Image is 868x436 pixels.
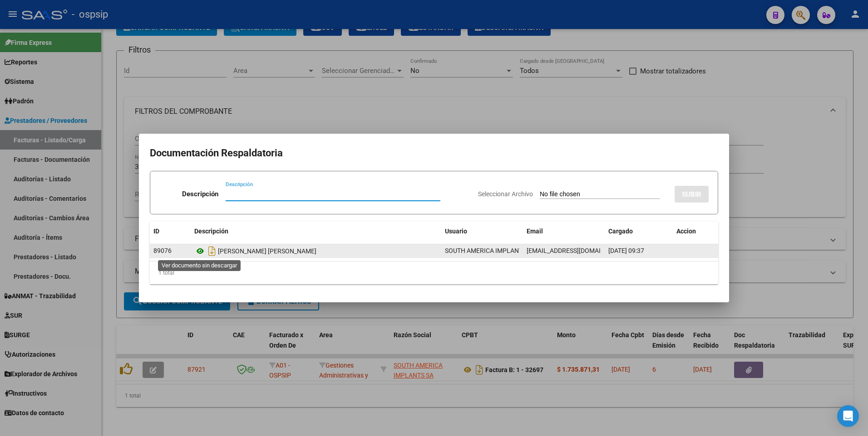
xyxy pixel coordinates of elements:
datatable-header-cell: Cargado [605,222,673,241]
datatable-header-cell: Descripción [191,222,441,241]
i: Descargar documento [206,244,218,258]
span: SOUTH AMERICA IMPLANTS SA - [445,247,538,254]
span: Usuario [445,228,467,235]
datatable-header-cell: Email [523,222,605,241]
h2: Documentación Respaldatoria [150,145,718,162]
datatable-header-cell: ID [150,222,191,241]
span: [DATE] 09:37 [608,247,644,254]
button: SUBIR [675,186,709,203]
span: Accion [676,228,696,235]
div: Open Intercom Messenger [837,405,859,427]
span: Descripción [194,228,228,235]
span: 89076 [153,247,172,254]
div: 1 total [150,262,718,284]
span: Seleccionar Archivo [478,190,533,198]
span: [EMAIL_ADDRESS][DOMAIN_NAME] [527,247,627,254]
datatable-header-cell: Accion [673,222,718,241]
p: Descripción [182,189,218,199]
span: Email [527,228,543,235]
span: Cargado [608,228,633,235]
span: SUBIR [682,190,701,199]
div: [PERSON_NAME] [PERSON_NAME] [194,244,438,258]
datatable-header-cell: Usuario [441,222,523,241]
span: ID [153,228,159,235]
